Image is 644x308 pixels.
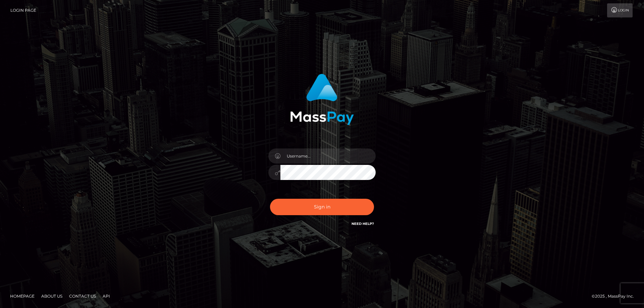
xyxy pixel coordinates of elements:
img: MassPay Login [290,74,354,125]
a: Login Page [10,3,36,17]
div: © 2025 , MassPay Inc. [592,293,639,300]
a: About Us [39,291,65,301]
a: Login [607,3,633,17]
input: Username... [280,148,376,164]
a: Homepage [7,291,37,301]
button: Sign in [270,199,374,215]
a: API [100,291,113,301]
a: Need Help? [352,222,374,226]
a: Contact Us [66,291,99,301]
